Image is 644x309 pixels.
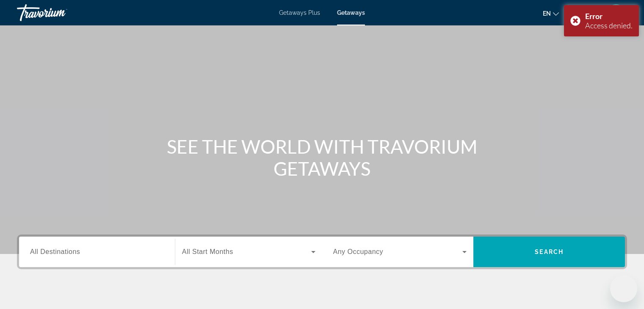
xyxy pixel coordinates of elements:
[30,248,80,255] span: All Destinations
[585,11,633,21] div: Error
[163,135,481,179] h1: SEE THE WORLD WITH TRAVORIUM GETAWAYS
[543,7,559,19] button: Change language
[610,275,637,302] iframe: Bouton de lancement de la fenêtre de messagerie
[473,237,625,267] button: Search
[182,248,233,255] span: All Start Months
[279,9,320,16] a: Getaways Plus
[337,9,365,16] a: Getaways
[535,248,564,255] span: Search
[585,21,633,30] div: Access denied.
[17,2,102,24] a: Travorium
[543,10,551,17] span: en
[605,4,627,22] button: User Menu
[333,248,384,255] span: Any Occupancy
[19,237,625,267] div: Search widget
